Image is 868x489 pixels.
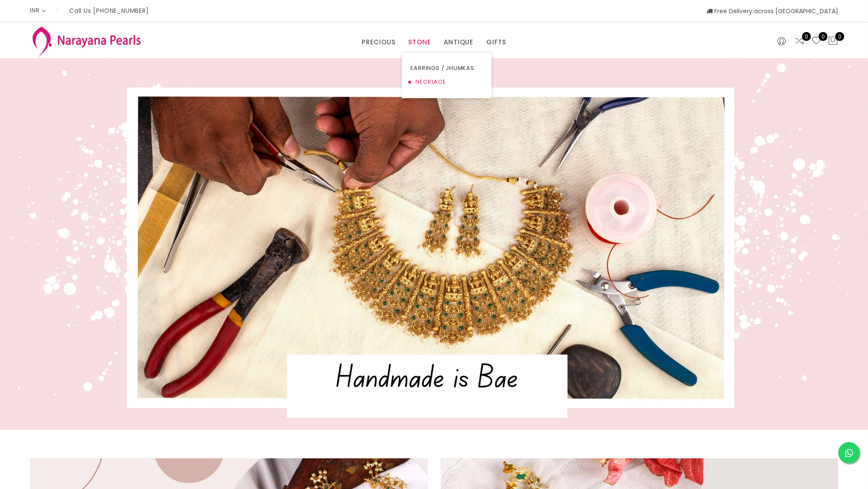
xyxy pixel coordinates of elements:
button: 0 [828,36,838,47]
a: NECKLACE [410,75,483,89]
a: PRECIOUS [362,36,395,49]
a: GIFTS [486,36,506,49]
a: 0 [795,36,805,47]
p: Call Us [PHONE_NUMBER] [69,8,149,14]
span: 0 [835,32,844,41]
span: 0 [802,32,811,41]
span: 0 [818,32,827,41]
a: 0 [811,36,821,47]
a: STONE [408,36,431,49]
span: Free Delivery across [GEOGRAPHIC_DATA] [707,7,838,15]
a: ANTIQUE [444,36,473,49]
a: EARRINGS / JHUMKAS [410,61,483,75]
